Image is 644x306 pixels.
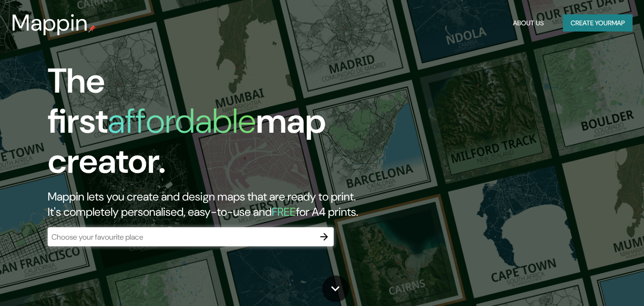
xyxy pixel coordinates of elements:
button: About Us [509,14,548,32]
h5: FREE [272,204,296,219]
input: Choose your favourite place [48,232,315,243]
h3: Mappin [11,10,88,36]
img: mappin-pin [88,25,96,32]
button: Create yourmap [563,14,633,32]
h1: affordable [108,99,256,143]
h2: Mappin lets you create and design maps that are ready to print. It's completely personalised, eas... [48,189,370,220]
h1: The first map creator. [48,61,370,189]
